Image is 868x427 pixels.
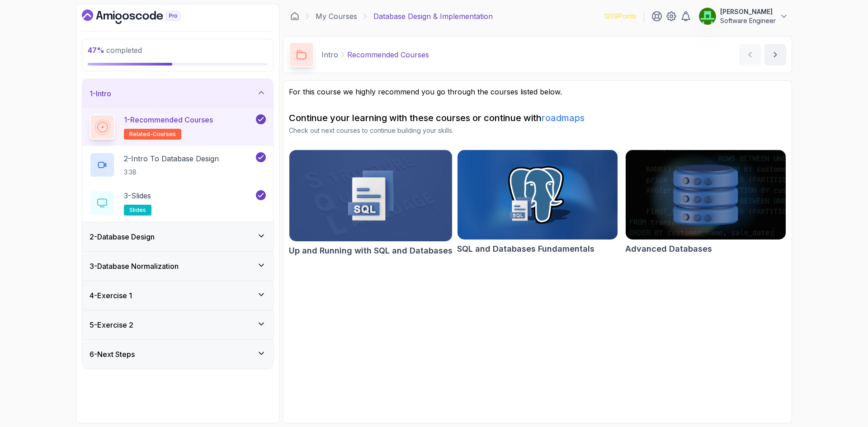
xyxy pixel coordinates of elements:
button: 1-Intro [82,79,273,108]
span: related-courses [129,131,176,138]
span: 47 % [88,46,104,55]
button: 3-Slidesslides [90,190,266,216]
h2: SQL and Databases Fundamentals [457,243,594,255]
button: 2-Database Design [82,222,273,251]
p: 1209 Points [604,12,637,21]
h3: 3 - Database Normalization [90,261,179,272]
h3: 5 - Exercise 2 [90,319,133,330]
button: 6-Next Steps [82,340,273,369]
a: Dashboard [82,9,201,24]
p: 3:38 [124,168,219,177]
h3: 2 - Database Design [90,231,155,242]
img: SQL and Databases Fundamentals card [458,150,618,239]
button: user profile image[PERSON_NAME]Software Engineer [698,7,788,25]
button: 4-Exercise 1 [82,281,273,310]
p: For this course we highly recommend you go through the courses listed below. [289,86,786,97]
button: next content [764,44,786,66]
button: 2-Intro To Database Design3:38 [90,152,266,178]
p: Intro [321,49,338,60]
img: user profile image [699,8,716,25]
img: Advanced Databases card [626,150,786,239]
button: previous content [739,44,761,66]
h3: 1 - Intro [90,88,111,99]
h2: Up and Running with SQL and Databases [289,244,453,257]
a: Dashboard [290,12,299,21]
button: 1-Recommended Coursesrelated-courses [90,114,266,140]
span: completed [88,46,142,55]
h2: Continue your learning with these courses or continue with [289,112,786,124]
p: [PERSON_NAME] [720,7,776,16]
p: Recommended Courses [347,49,429,60]
img: Up and Running with SQL and Databases card [289,150,452,241]
button: 3-Database Normalization [82,252,273,281]
p: Database Design & Implementation [373,11,493,22]
p: Software Engineer [720,16,776,25]
button: 5-Exercise 2 [82,310,273,339]
a: My Courses [316,11,357,22]
p: Check out next courses to continue building your skills. [289,126,786,135]
h2: Advanced Databases [625,243,712,255]
span: slides [129,206,146,214]
p: 3 - Slides [124,190,151,201]
a: SQL and Databases Fundamentals cardSQL and Databases Fundamentals [457,150,618,255]
h3: 4 - Exercise 1 [90,290,132,301]
p: 2 - Intro To Database Design [124,153,219,164]
a: Up and Running with SQL and Databases cardUp and Running with SQL and Databases [289,150,453,257]
a: roadmaps [542,113,585,123]
h3: 6 - Next Steps [90,349,135,360]
p: 1 - Recommended Courses [124,114,213,125]
a: Advanced Databases cardAdvanced Databases [625,150,786,255]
